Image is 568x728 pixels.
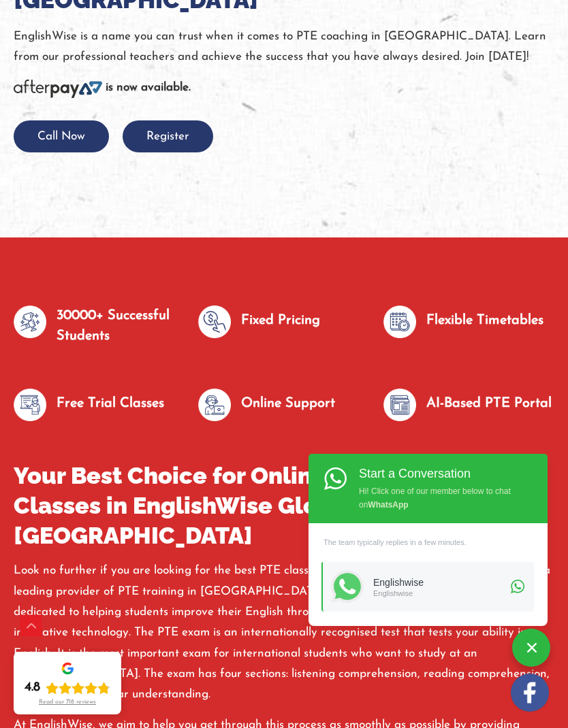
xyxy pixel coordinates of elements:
[57,393,164,414] p: Free Trial Classes
[426,393,552,414] p: AI-Based PTE Portal
[359,482,518,512] div: Hi! Click one of our member below to chat on
[198,388,231,421] img: null
[14,27,554,68] p: EnglishWise is a name you can trust when it comes to PTE coaching in [GEOGRAPHIC_DATA]. Learn fro...
[57,305,185,347] p: 30000+ Successful Students
[14,461,554,551] h2: Your Best Choice for Online & Offline PTE Classes in EnglishWise Global [GEOGRAPHIC_DATA]
[14,388,46,421] img: null
[241,310,320,331] p: Fixed Pricing
[14,131,109,142] a: Call Now
[383,388,416,421] img: null
[426,310,543,331] p: Flexible Timetables
[321,532,534,552] div: The team typically replies in a few minutes.
[383,305,416,338] img: null
[359,464,518,482] div: Start a Conversation
[373,588,507,597] div: Englishwise
[14,120,109,152] button: Call Now
[39,699,96,706] div: Read our 718 reviews
[123,131,213,142] a: Register
[14,305,46,338] img: null
[373,577,507,589] div: Englishwise
[25,680,40,696] div: 4.8
[321,562,534,612] a: EnglishwiseEnglishwise
[14,561,554,705] p: Look no further if you are looking for the best PTE classes in [GEOGRAPHIC_DATA]. EnglishWise is ...
[123,120,213,152] button: Register
[25,680,110,696] div: Rating: 4.8 out of 5
[14,80,102,98] img: Afterpay-Logo
[511,674,549,712] img: white-facebook.png
[198,305,231,338] img: null
[106,82,191,93] b: is now available.
[368,500,408,510] strong: WhatsApp
[241,393,335,414] p: Online Support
